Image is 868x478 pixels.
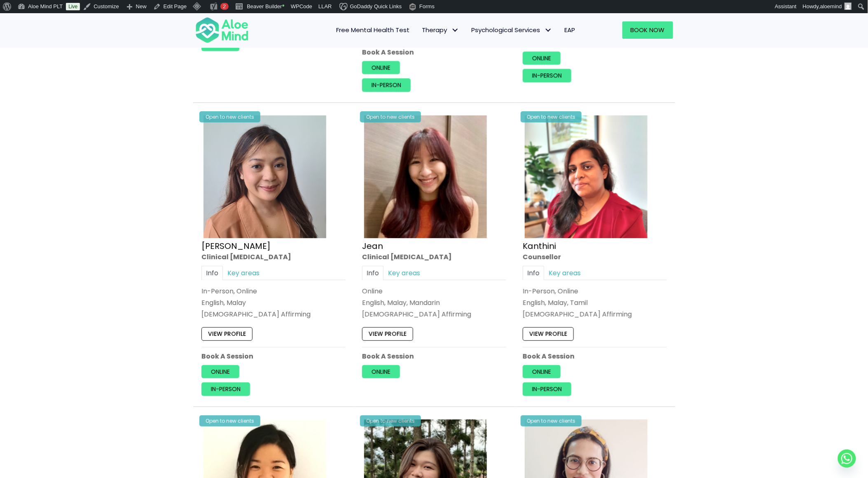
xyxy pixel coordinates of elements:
[838,450,856,468] a: Whatsapp
[201,252,346,262] div: Clinical [MEDICAL_DATA]
[362,61,400,74] a: Online
[559,21,582,39] a: EAP
[362,79,411,92] a: In-person
[201,240,271,252] a: [PERSON_NAME]
[223,266,264,280] a: Key areas
[201,382,250,396] a: In-person
[362,351,506,361] p: Book A Session
[523,69,571,82] a: In-person
[201,327,253,340] a: View profile
[622,21,673,39] a: Book Now
[449,24,461,36] span: Therapy: submenu
[523,286,667,296] div: In-Person, Online
[201,365,239,378] a: Online
[201,298,346,307] p: English, Malay
[362,327,413,340] a: View profile
[260,21,582,39] nav: Menu
[362,309,506,319] div: [DEMOGRAPHIC_DATA] Affirming
[466,21,559,39] a: Psychological ServicesPsychological Services: submenu
[201,286,346,296] div: In-Person, Online
[66,3,80,10] a: Live
[523,351,667,361] p: Book A Session
[820,3,842,9] span: aloemind
[523,365,561,378] a: Online
[565,26,576,34] span: EAP
[523,298,667,307] p: English, Malay, Tamil
[472,26,552,34] span: Psychological Services
[195,16,249,44] img: Aloe mind Logo
[384,266,425,280] a: Key areas
[523,52,561,65] a: Online
[337,26,410,34] span: Free Mental Health Test
[204,115,326,238] img: Hanna Clinical Psychologist
[523,327,574,340] a: View profile
[523,382,571,396] a: In-person
[360,111,421,122] div: Open to new clients
[201,266,223,280] a: Info
[521,111,582,122] div: Open to new clients
[199,111,260,122] div: Open to new clients
[362,240,383,252] a: Jean
[362,47,506,57] p: Book A Session
[360,415,421,426] div: Open to new clients
[282,2,285,10] span: •
[543,24,554,36] span: Psychological Services: submenu
[364,115,487,238] img: Jean-300×300
[330,21,416,39] a: Free Mental Health Test
[422,26,459,34] span: Therapy
[631,26,665,34] span: Book Now
[523,309,667,319] div: [DEMOGRAPHIC_DATA] Affirming
[362,252,506,262] div: Clinical [MEDICAL_DATA]
[416,21,466,39] a: TherapyTherapy: submenu
[362,266,384,280] a: Info
[521,415,582,426] div: Open to new clients
[201,351,346,361] p: Book A Session
[199,415,260,426] div: Open to new clients
[544,266,585,280] a: Key areas
[362,298,506,307] p: English, Malay, Mandarin
[523,266,544,280] a: Info
[223,3,226,9] span: 2
[362,365,400,378] a: Online
[523,240,556,252] a: Kanthini
[362,286,506,296] div: Online
[523,252,667,262] div: Counsellor
[525,115,648,238] img: Kanthini-profile
[201,309,346,319] div: [DEMOGRAPHIC_DATA] Affirming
